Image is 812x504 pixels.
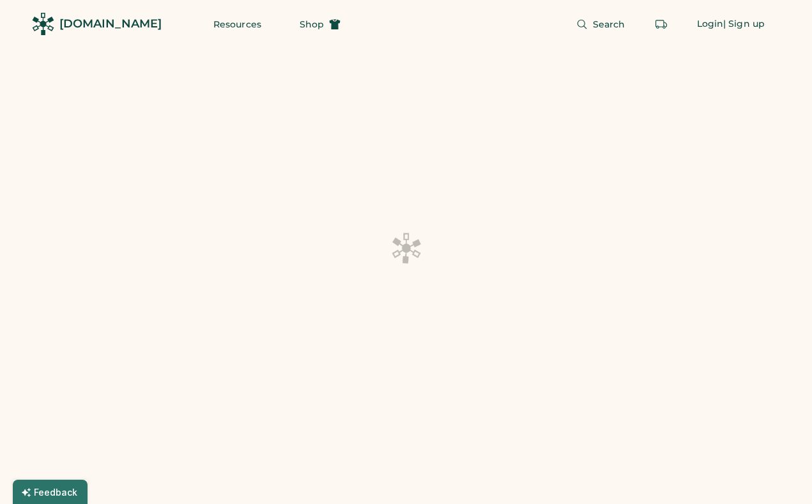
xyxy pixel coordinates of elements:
button: Shop [284,11,356,37]
img: Platens-Black-Loader-Spin-rich%20black.webp [391,232,422,264]
span: Search [593,20,625,29]
button: Retrieve an order [648,11,674,37]
div: Login [697,18,724,31]
div: [DOMAIN_NAME] [59,16,162,32]
img: Rendered Logo - Screens [32,13,54,35]
button: Resources [198,11,277,37]
span: Shop [300,20,324,29]
div: | Sign up [723,18,765,31]
button: Search [561,11,641,37]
